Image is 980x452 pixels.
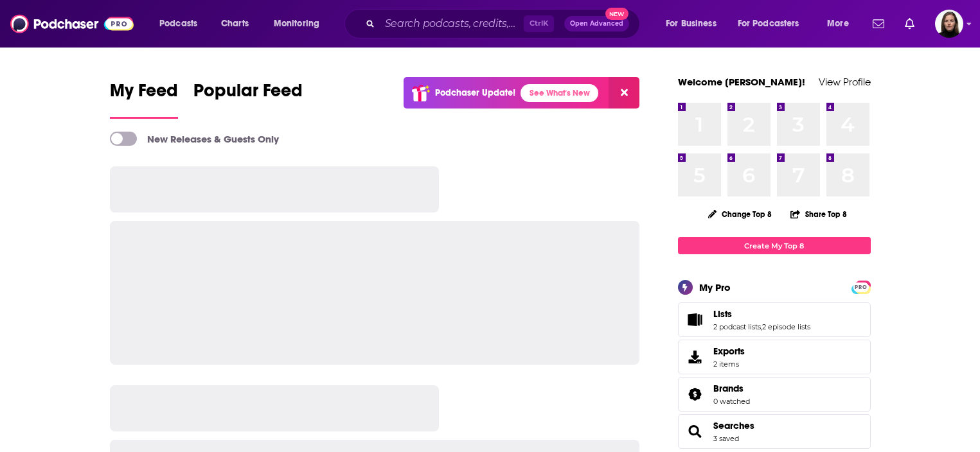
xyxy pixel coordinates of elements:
[666,15,717,33] span: For Business
[678,302,871,337] span: Lists
[678,237,871,254] a: Create My Top 8
[682,422,708,440] a: Searches
[357,9,652,39] div: Search podcasts, credits, & more...
[818,13,865,34] button: open menu
[819,76,871,88] a: View Profile
[713,308,732,320] span: Lists
[713,383,744,394] span: Brands
[700,206,780,222] button: Change Top 8
[221,15,249,33] span: Charts
[853,282,869,291] a: PRO
[868,13,889,35] a: Show notifications dropdown
[935,10,963,38] span: Logged in as BevCat3
[524,15,554,32] span: Ctrl K
[790,202,848,227] button: Share Top 8
[713,397,750,406] a: 0 watched
[213,13,256,34] a: Charts
[678,76,805,88] a: Welcome [PERSON_NAME]!
[110,80,178,109] span: My Feed
[274,15,319,33] span: Monitoring
[682,385,708,403] a: Brands
[193,80,303,119] a: Popular Feed
[193,80,303,109] span: Popular Feed
[570,21,623,27] span: Open Advanced
[900,13,920,35] a: Show notifications dropdown
[699,281,731,293] div: My Pro
[380,13,524,34] input: Search podcasts, credits, & more...
[678,340,871,374] a: Exports
[10,12,134,36] img: Podchaser - Follow, Share and Rate Podcasts
[657,13,733,34] button: open menu
[713,360,745,369] span: 2 items
[713,308,810,320] a: Lists
[827,15,849,33] span: More
[265,13,336,34] button: open menu
[713,383,750,394] a: Brands
[761,322,762,331] span: ,
[738,15,799,33] span: For Podcasters
[150,13,214,34] button: open menu
[853,282,869,292] span: PRO
[110,132,279,146] a: New Releases & Guests Only
[713,420,754,431] a: Searches
[762,322,810,331] a: 2 episode lists
[713,322,761,331] a: 2 podcast lists
[110,80,178,119] a: My Feed
[159,15,197,33] span: Podcasts
[682,311,708,329] a: Lists
[678,414,871,449] span: Searches
[564,16,629,31] button: Open AdvancedNew
[713,345,745,357] span: Exports
[678,377,871,412] span: Brands
[682,348,708,366] span: Exports
[935,10,963,38] img: User Profile
[435,87,515,98] p: Podchaser Update!
[605,8,628,20] span: New
[521,84,598,102] a: See What's New
[935,10,963,38] button: Show profile menu
[713,434,739,443] a: 3 saved
[729,13,818,34] button: open menu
